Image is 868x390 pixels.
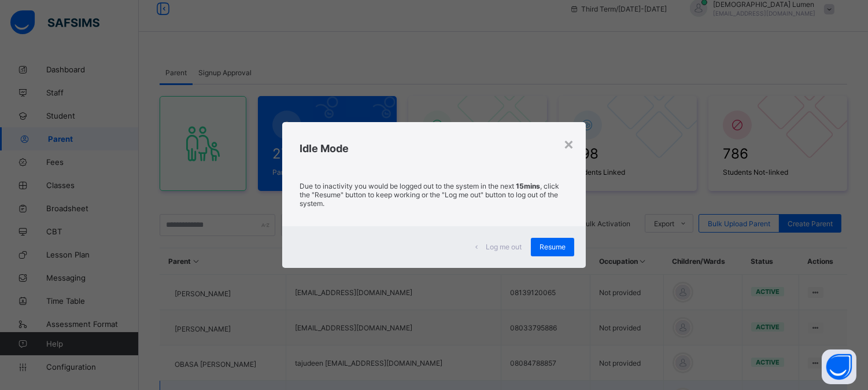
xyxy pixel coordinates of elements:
h2: Idle Mode [300,142,568,154]
span: Resume [540,242,566,251]
strong: 15mins [516,182,540,190]
button: Open asap [822,349,856,384]
span: Log me out [486,242,522,251]
p: Due to inactivity you would be logged out to the system in the next , click the "Resume" button t... [300,182,568,208]
div: × [563,134,574,153]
